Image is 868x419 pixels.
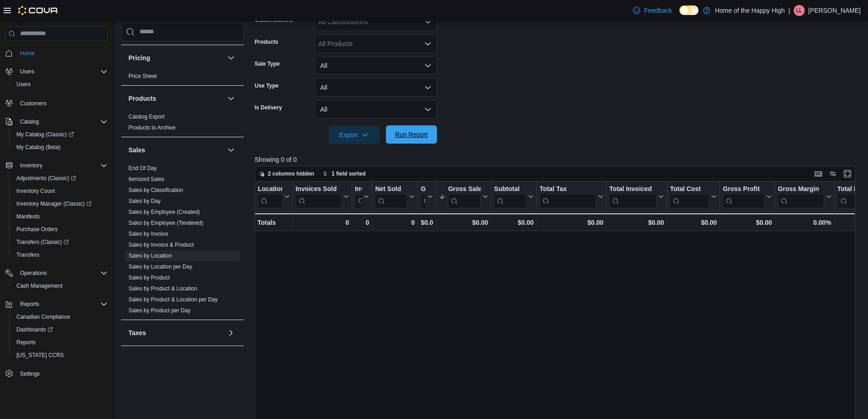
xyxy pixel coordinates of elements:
button: Reports [9,336,111,349]
button: All [315,78,437,97]
span: Reports [20,300,39,308]
div: Total Invoiced [609,185,657,208]
span: Customers [16,97,108,109]
div: Subtotal [494,185,526,208]
div: Location [258,185,282,194]
span: Inventory Count [16,187,55,195]
button: Gross Margin [778,185,831,208]
span: Sales by Classification [128,186,183,194]
a: Sales by Day [128,198,161,204]
button: Products [128,94,224,103]
span: Dashboards [16,326,53,333]
span: Purchase Orders [16,226,58,233]
div: Net Sold [375,185,407,194]
button: Total Tax [539,185,603,208]
span: Inventory [20,162,42,169]
button: Catalog [16,116,42,127]
h3: Pricing [128,53,150,62]
span: Canadian Compliance [16,313,70,321]
span: Sales by Invoice [128,230,168,238]
div: Invoices Sold [295,185,341,208]
span: [US_STATE] CCRS [16,352,64,359]
a: My Catalog (Classic) [9,128,111,141]
button: Operations [2,267,111,279]
div: 0 [375,217,415,228]
span: Price Sheet [128,72,157,80]
a: Home [16,48,38,59]
a: My Catalog (Beta) [13,142,64,153]
a: Feedback [629,1,675,20]
a: Transfers [13,249,43,260]
p: [PERSON_NAME] [808,5,861,16]
div: Lukas Leibel [794,5,805,16]
a: Customers [16,98,50,109]
span: Cash Management [16,282,62,290]
div: Invoices Ref [355,185,362,194]
span: Washington CCRS [13,350,108,361]
span: Run Report [395,130,428,139]
div: Invoices Sold [295,185,341,194]
button: Sales [226,145,236,155]
a: Users [13,79,34,90]
a: [US_STATE] CCRS [13,350,67,361]
span: Settings [16,368,108,379]
div: Gift Cards [421,185,426,194]
button: Operations [16,268,51,279]
img: Cova [18,6,59,15]
div: Sales [121,163,244,320]
span: Reports [16,339,36,346]
button: Subtotal [494,185,534,208]
button: Customers [2,96,111,109]
span: Manifests [16,213,40,220]
button: Products [226,93,236,104]
h3: Taxes [128,328,146,337]
span: My Catalog (Classic) [16,131,74,138]
span: 2 columns hidden [268,170,314,177]
span: My Catalog (Classic) [13,129,108,140]
button: Taxes [226,327,236,338]
div: Total Cost [670,185,709,194]
a: Price Sheet [128,73,157,79]
button: 2 columns hidden [255,168,318,179]
a: Transfers (Classic) [9,236,111,248]
label: Sale Type [255,60,280,67]
a: Sales by Classification [128,187,183,193]
span: Sales by Product & Location [128,285,197,292]
button: Export [329,126,380,144]
a: Reports [13,337,39,348]
button: Inventory Count [9,185,111,197]
button: Gross Profit [723,185,772,208]
button: Enter fullscreen [842,168,853,179]
a: Canadian Compliance [13,311,74,322]
label: Is Delivery [255,104,282,111]
span: Users [16,81,31,88]
span: Operations [20,269,47,277]
a: Sales by Invoice & Product [128,242,194,248]
div: 0 [295,217,349,228]
a: Manifests [13,211,43,222]
span: Sales by Location per Day [128,263,192,270]
span: My Catalog (Beta) [13,142,108,153]
input: Dark Mode [679,5,699,15]
a: Dashboards [13,324,56,335]
div: Totals [257,217,290,228]
button: Users [16,66,38,77]
button: Total Cost [670,185,717,208]
a: Sales by Location per Day [128,264,192,270]
span: Sales by Employee (Tendered) [128,219,203,227]
span: Sales by Day [128,197,161,205]
button: [US_STATE] CCRS [9,349,111,362]
span: Catalog [16,116,108,127]
button: Cash Management [9,279,111,292]
div: Subtotal [494,185,526,194]
span: Home [20,50,35,57]
span: Users [20,68,34,75]
div: Location [258,185,282,208]
a: Cash Management [13,280,66,291]
button: Reports [16,299,43,310]
button: Canadian Compliance [9,310,111,323]
span: Canadian Compliance [13,311,108,322]
button: Gift Cards [421,185,433,208]
span: 1 field sorted [332,170,366,177]
span: Transfers (Classic) [13,237,108,248]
